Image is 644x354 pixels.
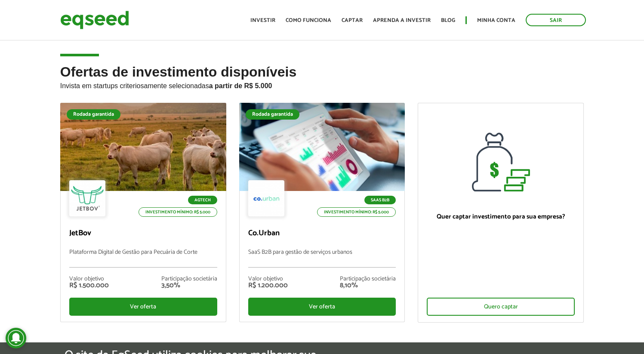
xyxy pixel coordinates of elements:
[248,249,396,268] p: SaaS B2B para gestão de serviços urbanos
[246,109,299,120] div: Rodada garantida
[60,80,584,90] p: Invista em startups criteriosamente selecionadas
[373,18,431,23] a: Aprenda a investir
[248,276,288,282] div: Valor objetivo
[286,18,331,23] a: Como funciona
[248,298,396,316] div: Ver oferta
[188,196,217,204] p: Agtech
[139,207,217,217] p: Investimento mínimo: R$ 5.000
[161,282,217,289] div: 3,50%
[441,18,455,23] a: Blog
[248,282,288,289] div: R$ 1.200.000
[477,18,515,23] a: Minha conta
[60,103,226,322] a: Rodada garantida Agtech Investimento mínimo: R$ 5.000 JetBov Plataforma Digital de Gestão para Pe...
[60,9,129,31] img: EqSeed
[69,282,109,289] div: R$ 1.500.000
[427,213,575,221] p: Quer captar investimento para sua empresa?
[364,196,396,204] p: SaaS B2B
[69,276,109,282] div: Valor objetivo
[418,103,584,323] a: Quer captar investimento para sua empresa? Quero captar
[161,276,217,282] div: Participação societária
[67,109,120,120] div: Rodada garantida
[69,298,217,316] div: Ver oferta
[69,229,217,238] p: JetBov
[427,298,575,316] div: Quero captar
[239,103,405,322] a: Rodada garantida SaaS B2B Investimento mínimo: R$ 5.000 Co.Urban SaaS B2B para gestão de serviços...
[317,207,396,217] p: Investimento mínimo: R$ 5.000
[340,276,396,282] div: Participação societária
[342,18,363,23] a: Captar
[209,82,272,89] strong: a partir de R$ 5.000
[60,65,584,103] h2: Ofertas de investimento disponíveis
[250,18,275,23] a: Investir
[248,229,396,238] p: Co.Urban
[69,249,217,268] p: Plataforma Digital de Gestão para Pecuária de Corte
[526,14,586,26] a: Sair
[340,282,396,289] div: 8,10%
